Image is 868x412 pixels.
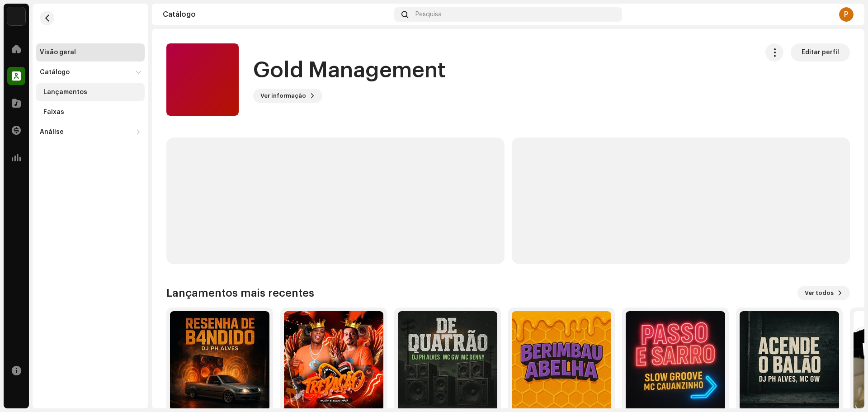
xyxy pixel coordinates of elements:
[36,123,145,141] re-m-nav-dropdown: Análise
[512,311,611,411] img: b11ddf2c-a25c-40e7-805f-ebd59bc4ca71
[253,89,322,103] button: Ver informação
[802,43,839,62] span: Editar perfil
[40,128,64,136] div: Análise
[7,7,25,25] img: 730b9dfe-18b5-4111-b483-f30b0c182d82
[36,83,145,101] re-m-nav-item: Lançamentos
[626,311,725,411] img: ecb53f69-7e70-48df-a510-4b1cac443fd6
[170,311,269,411] img: e24aff54-0c89-4b1b-bd3b-56a13fba2a07
[797,286,850,300] button: Ver todos
[163,11,391,18] div: Catálogo
[40,69,70,76] div: Catálogo
[398,311,497,411] img: 325b7038-b3fc-4222-998d-46951405c0b1
[805,284,834,302] span: Ver todos
[43,109,64,116] div: Faixas
[415,11,442,18] span: Pesquisa
[40,49,76,56] div: Visão geral
[36,43,145,62] re-m-nav-item: Visão geral
[740,311,839,411] img: c6ffd30e-bb38-4cef-9c91-a0a0d67b5009
[253,56,446,85] h1: Gold Management
[166,286,314,300] h3: Lançamentos mais recentes
[791,43,850,62] button: Editar perfil
[36,103,145,121] re-m-nav-item: Faixas
[284,311,383,411] img: 665ebea1-f62b-4a75-9896-ec9f8db9efcb
[260,87,306,105] span: Ver informação
[36,63,145,121] re-m-nav-dropdown: Catálogo
[839,7,854,22] div: P
[43,89,87,96] div: Lançamentos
